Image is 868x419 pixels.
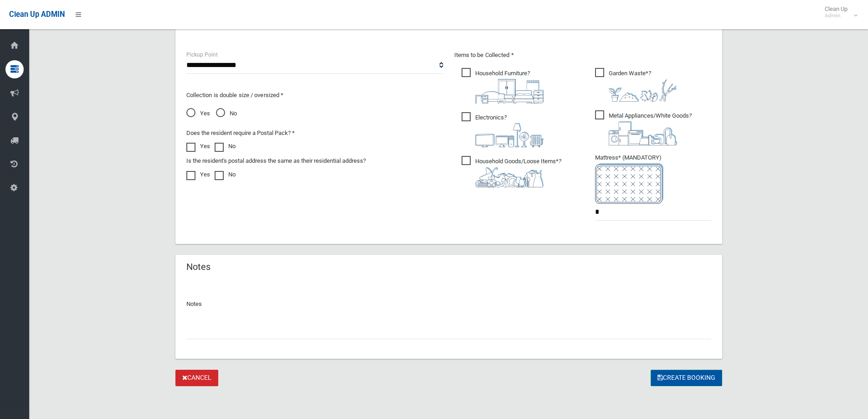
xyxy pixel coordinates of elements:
[820,5,857,19] span: Clean Up
[595,110,692,145] span: Metal Appliances/White Goods
[186,299,711,310] p: Notes
[595,154,711,204] span: Mattress* (MANDATORY)
[186,155,366,166] label: Is the resident's postal address the same as their residential address?
[475,79,544,103] img: aa9efdbe659d29b613fca23ba79d85cb.png
[186,128,295,139] label: Does the resident require a Postal Pack? *
[186,108,210,119] span: Yes
[651,370,722,387] button: Create Booking
[475,70,544,103] i: ?
[475,114,544,147] i: ?
[216,108,237,119] span: No
[462,156,561,187] span: Household Goods/Loose Items*
[175,370,218,387] a: Cancel
[595,163,663,204] img: e7408bece873d2c1783593a074e5cb2f.png
[475,158,561,187] i: ?
[475,123,544,147] img: 394712a680b73dbc3d2a6a3a7ffe5a07.png
[9,10,65,19] span: Clean Up ADMIN
[454,50,711,61] p: Items to be Collected *
[215,141,236,152] label: No
[186,169,210,180] label: Yes
[609,121,677,145] img: 36c1b0289cb1767239cdd3de9e694f19.png
[462,68,544,103] span: Household Furniture
[215,169,236,180] label: No
[595,68,677,102] span: Garden Waste*
[186,90,443,101] p: Collection is double size / oversized *
[175,258,221,276] header: Notes
[609,70,677,102] i: ?
[609,79,677,102] img: 4fd8a5c772b2c999c83690221e5242e0.png
[462,112,544,147] span: Electronics
[186,141,210,152] label: Yes
[609,112,692,145] i: ?
[825,12,847,19] small: Admin
[475,167,544,187] img: b13cc3517677393f34c0a387616ef184.png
